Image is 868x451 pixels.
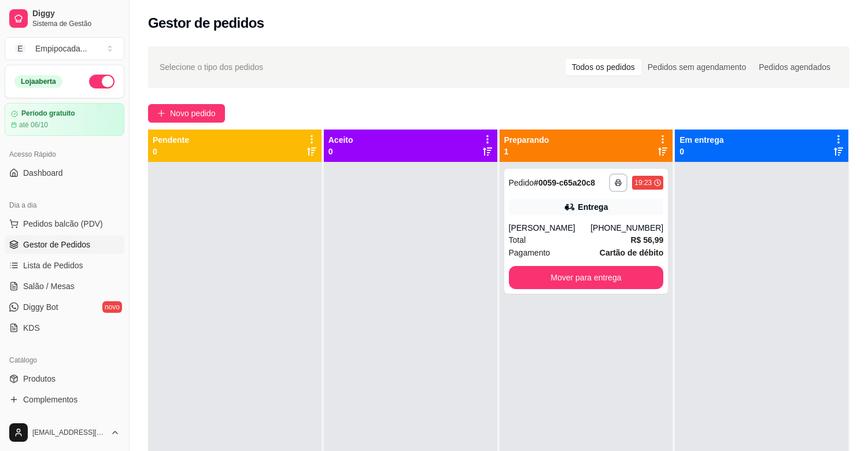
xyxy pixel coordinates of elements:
span: Selecione o tipo dos pedidos [160,61,263,73]
div: Loja aberta [14,75,62,88]
div: Todos os pedidos [566,59,641,75]
p: 1 [504,146,549,157]
p: Em entrega [679,134,723,146]
a: Lista de Pedidos [5,256,124,275]
span: Complementos [23,394,77,405]
strong: # 0059-c65a20c8 [534,178,595,187]
article: até 06/10 [19,120,48,130]
a: Período gratuitoaté 06/10 [5,103,124,136]
span: Pedidos balcão (PDV) [23,218,103,230]
span: Novo pedido [170,107,216,120]
button: Novo pedido [148,104,225,123]
a: Produtos [5,369,124,388]
button: Select a team [5,37,124,60]
div: [PERSON_NAME] [509,222,591,234]
span: KDS [23,322,40,334]
div: Pedidos sem agendamento [641,59,752,75]
span: Gestor de Pedidos [23,239,90,250]
button: Mover para entrega [509,266,664,289]
strong: R$ 56,99 [630,235,663,245]
span: Total [509,234,526,246]
a: Diggy Botnovo [5,298,124,316]
span: Salão / Mesas [23,280,75,292]
div: Catálogo [5,351,124,369]
div: Acesso Rápido [5,145,124,164]
div: [PHONE_NUMBER] [590,222,663,234]
span: Produtos [23,373,56,385]
span: Pagamento [509,246,551,259]
a: DiggySistema de Gestão [5,5,124,32]
button: Pedidos balcão (PDV) [5,215,124,233]
strong: Cartão de débito [600,248,663,257]
span: [EMAIL_ADDRESS][DOMAIN_NAME] [32,428,106,437]
p: 0 [679,146,723,157]
a: Salão / Mesas [5,277,124,295]
button: Alterar Status [89,75,114,88]
a: Gestor de Pedidos [5,235,124,254]
div: Entrega [578,201,608,213]
button: [EMAIL_ADDRESS][DOMAIN_NAME] [5,419,124,446]
a: Dashboard [5,164,124,182]
div: 19:23 [634,178,652,187]
p: 0 [153,146,189,157]
div: Empipocada ... [35,43,87,54]
p: Aceito [328,134,353,146]
span: Pedido [509,178,534,187]
a: KDS [5,319,124,337]
p: 0 [328,146,353,157]
h2: Gestor de pedidos [148,14,264,32]
article: Período gratuito [21,109,75,118]
span: Dashboard [23,167,63,179]
span: Diggy Bot [23,301,58,313]
div: Dia a dia [5,196,124,215]
span: plus [157,109,165,117]
a: Complementos [5,390,124,409]
div: Pedidos agendados [752,59,837,75]
span: Lista de Pedidos [23,260,83,271]
span: Sistema de Gestão [32,19,120,28]
p: Preparando [504,134,549,146]
span: E [14,43,26,54]
span: Diggy [32,9,120,19]
p: Pendente [153,134,189,146]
